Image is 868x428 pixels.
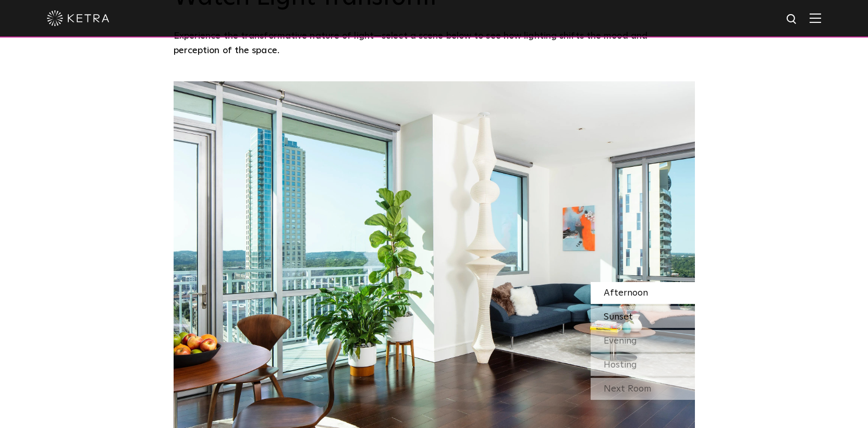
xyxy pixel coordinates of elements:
[47,10,109,26] img: ketra-logo-2019-white
[604,312,633,322] span: Sunset
[174,29,690,58] p: Experience the transformative nature of light—select a scene below to see how lighting shifts the...
[604,360,637,370] span: Hosting
[810,13,821,23] img: Hamburger%20Nav.svg
[591,378,695,400] div: Next Room
[786,13,799,26] img: search icon
[604,288,648,298] span: Afternoon
[604,336,637,346] span: Evening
